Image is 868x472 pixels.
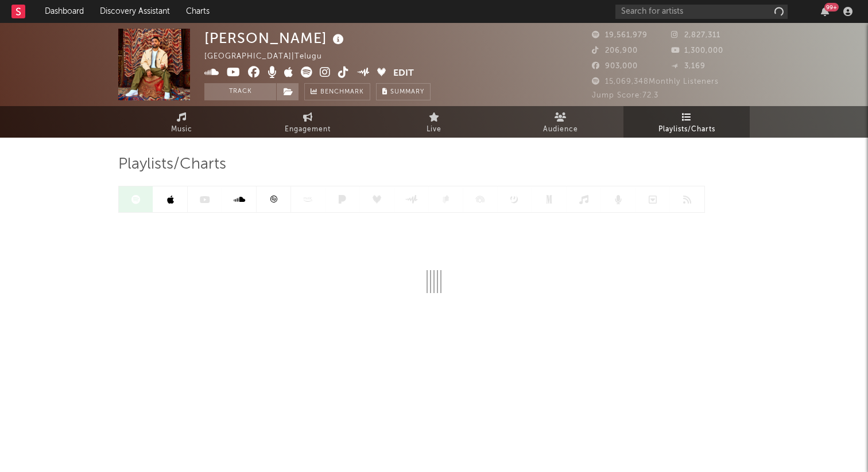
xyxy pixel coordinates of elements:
[320,85,364,99] span: Benchmark
[615,5,788,19] input: Search for artists
[497,106,623,138] a: Audience
[824,3,839,11] div: 99 +
[245,106,371,138] a: Engagement
[204,50,335,64] div: [GEOGRAPHIC_DATA] | Telugu
[390,89,424,95] span: Summary
[592,47,638,54] span: 206,900
[592,78,719,85] span: 15,069,348 Monthly Listeners
[671,32,720,39] span: 2,827,311
[371,106,497,138] a: Live
[671,63,706,70] span: 3,169
[592,92,658,99] span: Jump Score: 72.3
[592,63,638,70] span: 903,000
[204,29,347,48] div: [PERSON_NAME]
[171,123,192,136] span: Music
[285,123,331,136] span: Engagement
[204,83,276,100] button: Track
[658,123,715,136] span: Playlists/Charts
[118,106,245,138] a: Music
[376,83,431,100] button: Summary
[821,7,829,16] button: 99+
[393,67,414,81] button: Edit
[427,123,441,136] span: Live
[543,123,578,136] span: Audience
[592,32,648,39] span: 19,561,979
[671,47,723,54] span: 1,300,000
[623,106,750,138] a: Playlists/Charts
[304,83,370,100] a: Benchmark
[118,158,226,171] span: Playlists/Charts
